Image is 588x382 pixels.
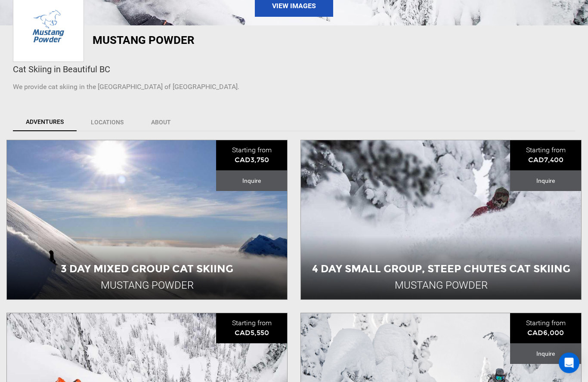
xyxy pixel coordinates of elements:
[559,353,579,373] div: Open Intercom Messenger
[77,114,137,132] a: Locations
[93,34,390,46] h1: Mustang Powder
[138,114,184,132] a: About
[13,83,575,92] p: We provide cat skiing in the [GEOGRAPHIC_DATA] of [GEOGRAPHIC_DATA].
[13,64,575,76] div: Cat Skiing in Beautiful BC
[13,114,77,132] a: Adventures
